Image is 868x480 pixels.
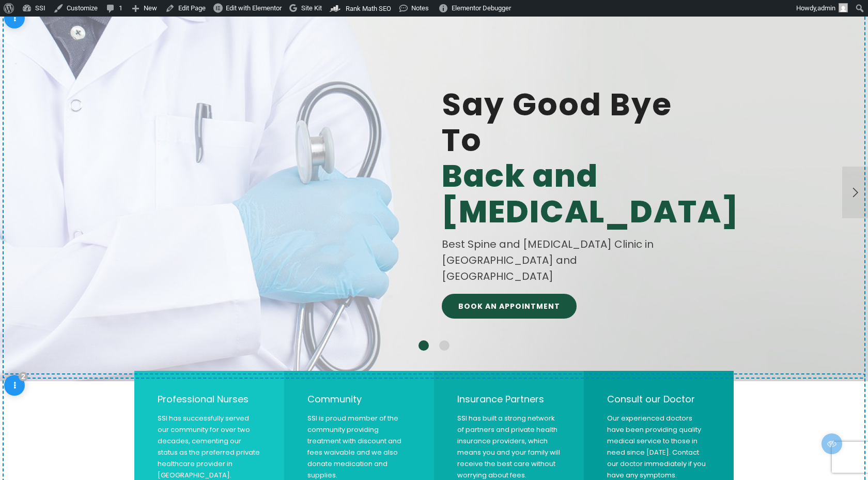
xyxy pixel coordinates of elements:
span: Site Kit [301,4,322,12]
span: Edit with Elementor [226,4,282,12]
div: Community [307,392,411,407]
button: 1 [419,340,429,351]
a: BOOK AN APPOINTMENT [442,294,577,319]
div: Insurance Partners [457,392,561,407]
div: Best Spine and [MEDICAL_DATA] Clinic in [GEOGRAPHIC_DATA] and [GEOGRAPHIC_DATA] [442,236,682,284]
span: BOOK AN APPOINTMENT [458,303,560,310]
span: Edit/Preview [822,433,842,454]
button: 2 [439,340,450,351]
span: 2 [19,372,28,381]
span: Say Good Bye To [442,87,682,230]
b: Back and [MEDICAL_DATA] [442,158,739,230]
div: Consult our Doctor [607,392,710,407]
span: admin [817,4,835,12]
span: Edit [4,8,25,28]
div: Professional Nurses [158,392,261,407]
span: Edit [4,375,25,396]
span: Rank Math SEO [346,5,391,12]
